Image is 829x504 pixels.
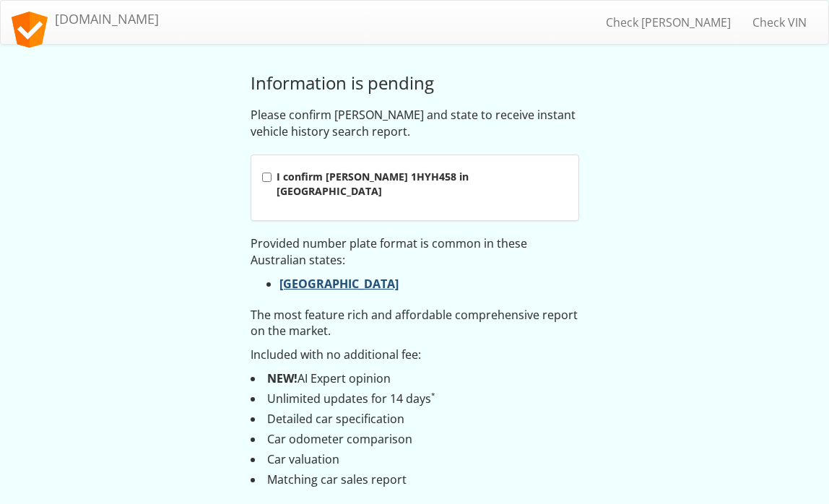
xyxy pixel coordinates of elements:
[251,307,579,340] p: The most feature rich and affordable comprehensive report on the market.
[1,1,170,37] a: [DOMAIN_NAME]
[251,411,579,427] li: Detailed car specification
[279,276,399,292] a: [GEOGRAPHIC_DATA]
[251,391,579,407] li: Unlimited updates for 14 days
[262,173,272,182] input: I confirm [PERSON_NAME] 1HYH458 in [GEOGRAPHIC_DATA]
[251,370,579,387] li: AI Expert opinion
[595,4,742,40] a: Check [PERSON_NAME]
[742,4,817,40] a: Check VIN
[251,472,579,488] li: Matching car sales report
[251,74,579,92] h3: Information is pending
[277,170,469,198] strong: I confirm [PERSON_NAME] 1HYH458 in [GEOGRAPHIC_DATA]
[251,347,579,363] p: Included with no additional fee:
[12,12,48,48] img: logo.svg
[251,431,579,448] li: Car odometer comparison
[267,370,298,386] strong: NEW!
[251,235,579,269] p: Provided number plate format is common in these Australian states:
[251,451,579,468] li: Car valuation
[251,107,579,140] p: Please confirm [PERSON_NAME] and state to receive instant vehicle history search report.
